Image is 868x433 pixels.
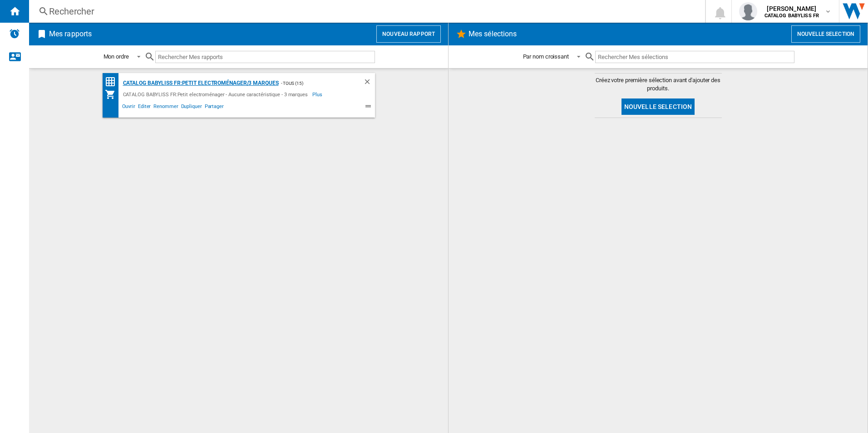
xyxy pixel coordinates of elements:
input: Rechercher Mes sélections [595,51,794,63]
img: alerts-logo.svg [9,28,20,39]
span: [PERSON_NAME] [764,4,819,13]
div: Matrice des prix [105,76,121,88]
span: Dupliquer [180,102,203,113]
span: Editer [137,102,152,113]
span: Plus [312,89,324,100]
button: Nouveau rapport [376,25,441,43]
input: Rechercher Mes rapports [155,51,375,63]
img: profile.jpg [739,2,757,20]
div: Mon assortiment [105,89,121,100]
button: Nouvelle selection [621,98,695,115]
h2: Mes sélections [467,25,518,43]
div: Supprimer [363,78,375,89]
span: Ouvrir [121,102,137,113]
div: - TOUS (15) [279,78,345,89]
b: CATALOG BABYLISS FR [764,13,819,19]
span: Renommer [152,102,179,113]
div: Par nom croissant [523,53,569,60]
h2: Mes rapports [47,25,94,43]
div: CATALOG BABYLISS FR:Petit electroménager - Aucune caractéristique - 3 marques [121,89,312,100]
div: Mon ordre [104,53,129,60]
span: Créez votre première sélection avant d'ajouter des produits. [595,76,722,93]
div: CATALOG BABYLISS FR:Petit electroménager/3 marques [121,78,279,89]
span: Partager [203,102,225,113]
div: Rechercher [49,5,681,18]
button: Nouvelle selection [791,25,860,43]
